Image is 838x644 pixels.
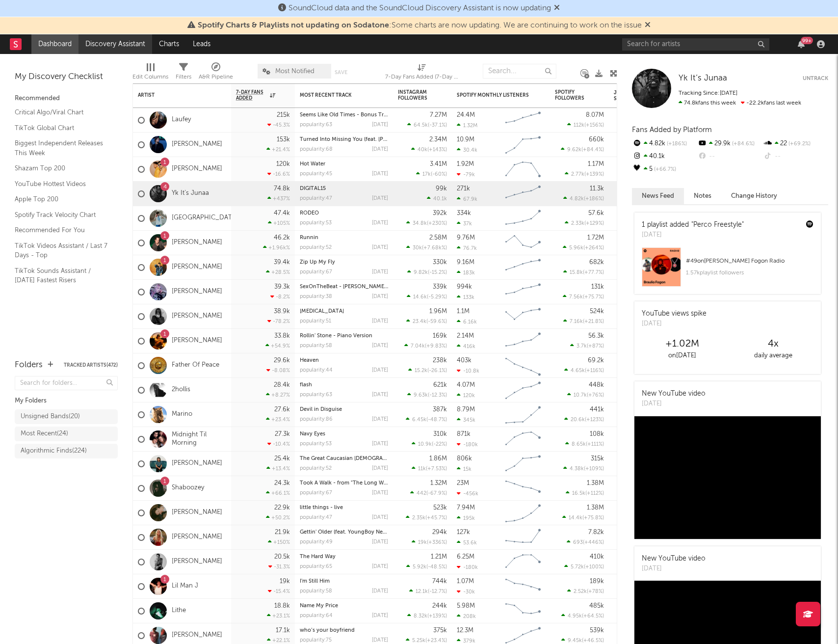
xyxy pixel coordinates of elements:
span: 4.82k [570,196,584,202]
span: +75.7 % [584,295,602,300]
div: Spotify Followers [555,89,589,101]
div: ( ) [407,122,447,128]
a: Father Of Peace [172,361,219,370]
span: 7.16k [570,319,583,324]
div: Zip Up My Fly [300,260,388,265]
span: -37.1 % [429,123,445,128]
div: [DATE] [642,230,744,240]
div: ( ) [406,244,447,251]
div: ( ) [564,367,604,374]
a: Yk It’s Junaa [172,189,209,198]
a: Gettin' Older (feat. YoungBoy Never Broke Again) [300,530,424,535]
div: ( ) [404,343,447,349]
button: Save [335,70,347,75]
a: The Hard Way [300,554,336,560]
a: DIGITAL15 [300,186,326,191]
div: -8.2 % [270,294,290,300]
div: ( ) [570,343,604,349]
div: Recommended [15,93,118,105]
span: +156 % [586,123,602,128]
span: +21.8 % [584,319,602,324]
a: TikTok Sounds Assistant / [DATE] Fastest Risers [15,266,108,286]
div: -- [697,150,762,163]
span: : Some charts are now updating. We are continuing to work on the issue [198,22,642,29]
svg: Chart title [501,206,545,231]
div: 1.92M [457,161,474,167]
div: SexOnTheBeat - Alex Chapman Remix [300,284,388,290]
div: 37k [457,220,472,227]
span: 64.5k [414,123,428,128]
div: popularity: 68 [300,147,333,152]
div: -45.3 % [267,122,290,128]
div: [DATE] [372,245,388,250]
a: Yk It’s Junaa [679,74,727,83]
a: who’s your boyfriend [300,628,355,633]
span: +129 % [586,221,602,226]
div: [DATE] [372,196,388,201]
a: TikTok Videos Assistant / Last 7 Days - Top [15,241,108,261]
a: Hot Water [300,161,325,167]
div: Edit Columns [132,59,168,87]
div: 524k [590,308,604,315]
span: +69.2 % [787,141,811,147]
div: popularity: 38 [300,294,332,299]
div: 74.8k [274,186,290,192]
a: I'm Still Him [300,579,330,584]
span: Yk It’s Junaa [679,74,727,82]
div: 76.7k [457,245,477,251]
div: 39.3k [274,284,290,290]
div: ( ) [563,244,604,251]
div: [DATE] [642,319,707,329]
a: #49on[PERSON_NAME] Fogon Radio1.57kplaylist followers [634,247,821,294]
a: Rollin' Stone - Piano Version [300,333,372,339]
a: [PERSON_NAME] [172,288,222,296]
div: 8.07M [586,112,604,118]
span: +9.83 % [426,344,445,349]
span: 30k [413,245,422,251]
div: 29.9k [697,137,762,150]
a: Shaboozey [172,484,204,492]
div: Most Recent ( 24 ) [21,428,68,440]
a: Algorithmic Finds(224) [15,444,118,458]
span: -15.2 % [429,270,445,275]
a: [PERSON_NAME] [172,631,222,640]
div: ( ) [406,318,447,324]
div: Turned Into Missing You (feat. Avery Anna) [300,137,388,142]
button: Untrack [803,74,828,83]
a: Apple Top 200 [15,194,108,205]
a: Lithe [172,607,186,615]
div: 99 + [801,37,813,44]
div: +28.5 % [266,269,290,275]
div: 33.8k [274,333,290,339]
div: 6.16k [457,319,477,325]
div: Algorithmic Finds ( 224 ) [21,445,87,457]
span: +186 % [665,141,687,147]
a: Took A Walk - from "The Long Walk" [300,481,393,486]
span: +230 % [428,221,445,226]
span: 2.33k [571,221,584,226]
div: 56.3k [588,333,604,339]
a: Devil in Disguise [300,407,342,412]
a: Recommended For You [15,225,108,236]
div: ( ) [563,195,604,202]
span: Spotify Charts & Playlists not updating on Sodatone [198,22,389,29]
div: 1.72M [587,235,604,241]
a: Shazam Top 200 [15,163,108,174]
div: 9.16M [457,259,474,266]
div: [DATE] [372,319,388,324]
span: +7.68k % [423,245,445,251]
input: Search for artists [622,38,769,51]
span: -26.1 % [429,368,445,374]
div: 1.57k playlist followers [686,267,813,279]
div: 24.4M [457,112,475,118]
a: [GEOGRAPHIC_DATA] [172,214,238,222]
div: [DATE] [372,269,388,275]
div: 660k [589,136,604,143]
svg: Chart title [501,280,545,304]
div: 7-Day Fans Added (7-Day Fans Added) [385,59,459,87]
div: popularity: 58 [300,343,332,349]
a: [PERSON_NAME] [172,165,222,173]
span: 7-Day Fans Added [236,89,267,101]
a: Navy Eyes [300,431,325,437]
div: ( ) [567,122,604,128]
